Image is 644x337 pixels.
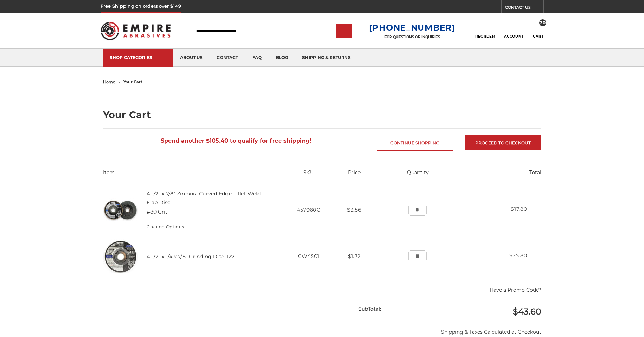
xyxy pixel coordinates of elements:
[147,253,234,260] a: 4-1/2" x 1/4 x 7/8" Grinding Disc T27
[410,250,425,262] input: 4-1/2" x 1/4 x 7/8" Grinding Disc T27 Quantity:
[103,110,541,119] h1: Your Cart
[210,49,245,67] a: contact
[295,49,358,67] a: shipping & returns
[348,253,361,259] span: $1.72
[475,34,495,39] span: Reorder
[509,252,527,259] strong: $25.80
[101,17,171,45] img: Empire Abrasives
[511,206,527,212] strong: $17.80
[103,239,138,274] img: BHA grinding wheels for 4.5 inch angle grinder
[103,169,280,182] th: Item
[533,34,543,39] span: Cart
[410,204,425,216] input: 4-1/2" x 7/8" Zirconia Curved Edge Fillet Weld Flap Disc Quantity:
[337,169,371,182] th: Price
[347,207,362,213] span: $3.56
[147,208,167,216] dd: #80 Grit
[103,49,173,67] a: SHOP CATEGORIES
[110,55,166,60] div: SHOP CATEGORIES
[377,135,453,151] a: Continue Shopping
[298,253,319,259] span: GW4501
[475,23,495,38] a: Reorder
[369,35,455,39] p: FOR QUESTIONS OR INQUIRIES
[147,224,184,229] a: Change Options
[371,169,464,182] th: Quantity
[505,4,543,13] a: CONTACT US
[490,286,541,294] button: Have a Promo Code?
[358,323,541,336] p: Shipping & Taxes Calculated at Checkout
[173,49,210,67] a: about us
[297,207,320,213] span: 457080C
[504,34,524,39] span: Account
[539,19,546,26] span: 20
[337,24,351,38] input: Submit
[103,193,138,228] img: Black Hawk Abrasives 4.5 inch curved edge flap disc
[280,169,337,182] th: SKU
[103,79,115,84] a: home
[161,137,311,144] span: Spend another $105.40 to qualify for free shipping!
[513,306,541,317] span: $43.60
[464,169,541,182] th: Total
[147,190,261,205] a: 4-1/2" x 7/8" Zirconia Curved Edge Fillet Weld Flap Disc
[369,22,455,33] a: [PHONE_NUMBER]
[269,49,295,67] a: blog
[533,23,543,39] a: 20 Cart
[245,49,269,67] a: faq
[358,300,450,318] div: SubTotal:
[123,79,142,84] span: your cart
[465,135,541,150] a: Proceed to checkout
